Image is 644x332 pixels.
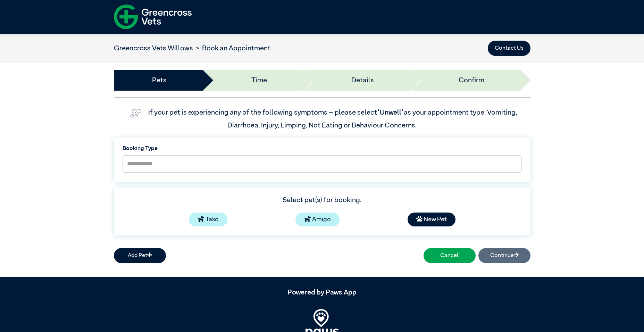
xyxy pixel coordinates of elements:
[114,248,166,263] button: Add Pet
[114,45,193,52] a: Greencross Vets Willows
[127,106,144,120] img: vet
[114,2,192,32] img: f-logo
[377,109,404,116] span: “Unwell”
[488,41,530,56] button: Contact Us
[189,213,227,226] div: Tako
[114,43,270,53] nav: breadcrumb
[123,195,522,205] div: Select pet(s) for booking.
[148,109,518,128] label: If your pet is experiencing any of the following symptoms – please select as your appointment typ...
[114,288,530,297] h5: Powered by Paws App
[152,75,167,85] a: Pets
[408,213,455,226] div: New Pet
[424,248,476,263] button: Cancel
[295,213,340,226] div: Amigo
[193,43,270,53] li: Book an Appointment
[123,144,522,153] label: Booking Type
